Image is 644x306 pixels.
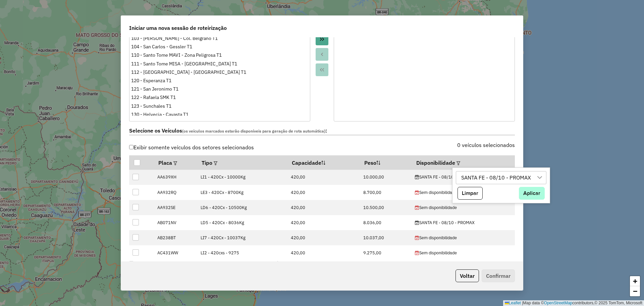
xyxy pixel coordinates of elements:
div: Map data © contributors,© 2025 TomTom, Microsoft [503,300,644,306]
td: 420,00 [287,170,360,185]
i: 'Roteirizador.NaoPossuiAgenda' | translate [415,191,419,195]
span: Iniciar uma nova sessão de roteirização [129,24,227,32]
td: 420,00 [287,245,360,260]
div: 120 - Esperanza T1 [131,77,308,84]
div: SANTA FE - 08/10 - PROMAX [415,174,511,180]
td: 8.036,00 [360,215,412,230]
td: 9.275,00 [360,245,412,260]
label: Exibir somente veículos dos setores selecionados [129,141,254,154]
a: Zoom out [630,286,640,296]
a: Zoom in [630,276,640,286]
div: 112 - [GEOGRAPHIC_DATA] - [GEOGRAPHIC_DATA] T1 [131,69,308,76]
td: 10.000,00 [360,170,412,185]
td: 420,00 [287,230,360,245]
td: 10.037,00 [360,230,412,245]
i: Possui agenda para o dia [415,175,419,180]
button: Move All to Target [316,33,328,46]
div: 111 - Santo Tome MISA - [GEOGRAPHIC_DATA] T1 [131,60,308,67]
th: Capacidade [287,155,360,169]
div: 110 - Santo Tome MAVI - Zona Peligrosa T1 [131,52,308,59]
input: Exibir somente veículos dos setores selecionados [129,145,133,149]
td: 10.500,00 [360,200,412,215]
i: 'Roteirizador.NaoPossuiAgenda' | translate [415,236,419,240]
a: OpenStreetMap [544,301,573,305]
div: 121 - San Jeronimo T1 [131,86,308,93]
div: 123 - Sunchales T1 [131,103,308,110]
th: Disponibilidade [412,155,515,169]
td: LI7 - 420Cx - 10037Kg [197,230,287,245]
label: 0 veículos selecionados [457,141,515,149]
th: Tipo [197,155,287,169]
label: Selecione os Veículos : [129,126,515,136]
input: Permitir rotas de vários dias para os veículos configurados [129,261,133,265]
td: 420,00 [287,185,360,200]
i: Selecione pelo menos um veículo [275,261,280,266]
div: 103 - [PERSON_NAME] - Col. Belgrano T1 [131,35,308,42]
td: LI2 - 420cxs - 9275 [197,245,287,260]
td: AC431WW [154,245,197,260]
td: LI1 - 420Cx - 10000Kg [197,170,287,185]
td: LD6 - 420Cx - 10500Kg [197,200,287,215]
td: AA932RQ [154,185,197,200]
td: AA639XH [154,170,197,185]
i: 'Roteirizador.NaoPossuiAgenda' | translate [415,206,419,210]
td: 420,00 [287,200,360,215]
div: Sem disponibilidade [415,204,511,211]
i: 'Roteirizador.NaoPossuiAgenda' | translate [415,251,419,255]
td: AA932SE [154,200,197,215]
div: Sem disponibilidade [415,250,511,256]
label: Permitir rotas de vários dias para os veículos configurados [129,257,280,270]
button: Limpar [458,187,483,200]
span: − [633,287,637,295]
div: SANTA FE - 08/10 - PROMAX [415,219,511,226]
div: SANTA FE - 08/10 - PROMAX [459,171,533,184]
div: 130 - Helvecia - Cayasta T1 [131,111,308,118]
div: Sem disponibilidade [415,235,511,241]
td: AB071NV [154,215,197,230]
td: LD5 - 420Cx - 8036Kg [197,215,287,230]
td: 8.700,00 [360,185,412,200]
button: Voltar [455,269,479,282]
span: | [522,301,523,305]
a: Leaflet [505,301,521,305]
th: Peso [360,155,412,169]
th: Placa [154,155,197,169]
td: AB238BT [154,230,197,245]
i: Possui agenda para o dia [415,221,419,225]
td: LE3 - 420Cx - 8700Kg [197,185,287,200]
div: Sem disponibilidade [415,189,511,196]
div: 122 - Rafaela SMK T1 [131,94,308,101]
td: 420,00 [287,215,360,230]
div: 104 - San Carlos - Gessler T1 [131,43,308,50]
span: + [633,277,637,285]
button: Aplicar [519,187,545,200]
span: (os veículos marcados estarão disponíveis para geração de rota automática) [182,129,325,134]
